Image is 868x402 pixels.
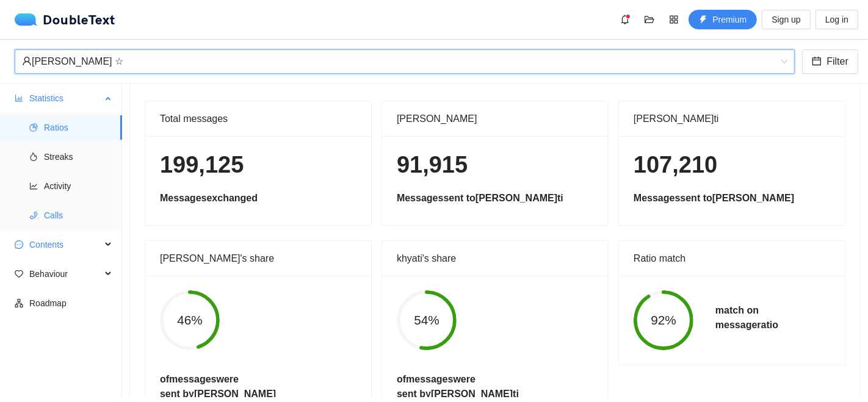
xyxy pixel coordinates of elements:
[665,15,683,24] span: appstore
[29,153,38,161] span: fire
[715,303,778,332] h5: match on message ratio
[22,56,32,66] span: user
[15,13,115,26] div: DoubleText
[634,151,830,179] h1: 107,210
[712,13,747,26] span: Premium
[29,211,38,220] span: phone
[397,101,593,136] div: [PERSON_NAME]
[160,314,220,327] span: 46%
[397,151,593,179] h1: 91,915
[15,94,23,102] span: bar-chart
[44,174,112,198] span: Activity
[44,203,112,228] span: Calls
[160,372,276,401] h5: of messages were sent by [PERSON_NAME]
[397,191,593,206] h5: Messages sent to [PERSON_NAME]ti
[22,50,787,73] span: khyati ☆
[29,291,112,315] span: Roadmap
[699,15,707,25] span: thunderbolt
[772,13,800,26] span: Sign up
[634,191,830,206] h5: Messages sent to [PERSON_NAME]
[15,13,43,26] img: logo
[664,10,684,29] button: appstore
[29,262,101,286] span: Behaviour
[160,241,356,276] div: [PERSON_NAME]'s share
[634,241,830,276] div: Ratio match
[160,101,356,136] div: Total messages
[816,10,858,29] button: Log in
[397,314,457,327] span: 54%
[826,54,848,69] span: Filter
[616,15,634,24] span: bell
[15,240,23,249] span: message
[615,10,635,29] button: bell
[44,145,112,169] span: Streaks
[825,13,848,26] span: Log in
[15,270,23,278] span: heart
[689,10,757,29] button: thunderboltPremium
[15,299,23,307] span: apartment
[812,56,822,68] span: calendar
[802,49,858,74] button: calendarFilter
[397,241,593,276] div: khyati's share
[634,101,830,136] div: [PERSON_NAME]ti
[22,50,776,73] div: [PERSON_NAME] ☆
[397,372,519,401] h5: of messages were sent by [PERSON_NAME]ti
[44,115,112,140] span: Ratios
[15,13,115,26] a: logoDoubleText
[762,10,810,29] button: Sign up
[29,123,38,132] span: pie-chart
[29,86,101,110] span: Statistics
[640,15,659,24] span: folder-open
[160,151,356,179] h1: 199,125
[160,191,356,206] h5: Messages exchanged
[640,10,659,29] button: folder-open
[634,314,693,327] span: 92%
[29,232,101,257] span: Contents
[29,182,38,190] span: line-chart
